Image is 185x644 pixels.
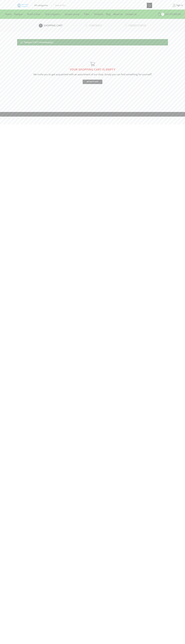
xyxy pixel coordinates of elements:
div: “Raingun (1.50")” removed. [17,39,168,45]
a: Products [93,11,105,17]
a: Blog [105,11,112,17]
button: Search button [147,3,152,8]
a: About Us [112,11,124,17]
bdi: 5,000.00 [170,12,181,16]
p: We invite you to get acquainted with an assortment of our shop. Surely you can find something for... [17,72,168,77]
span: Return To Shop [87,80,98,83]
a: Undo? [47,41,53,44]
a: Sign in [156,3,183,8]
span: Cart [164,12,169,16]
a: Home [4,11,13,17]
a: Drip Irrigation [44,11,63,17]
a: Return To Shop [83,80,102,84]
a: 1 Cart ₹5,000.00 [155,12,181,17]
a: Sprayer pump [63,11,83,17]
span: 1 [161,13,164,16]
input: Search for... [54,3,147,8]
a: Contact Us [124,11,138,17]
a: Raingun [13,11,26,17]
a: Filter [83,11,93,17]
a: Checkout [84,24,123,28]
a: Brush Cutter [26,11,44,17]
span: Sign in [176,4,183,7]
h1: YOUR SHOPPING CART IS EMPTY [17,68,168,72]
span: ₹ [170,12,171,16]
